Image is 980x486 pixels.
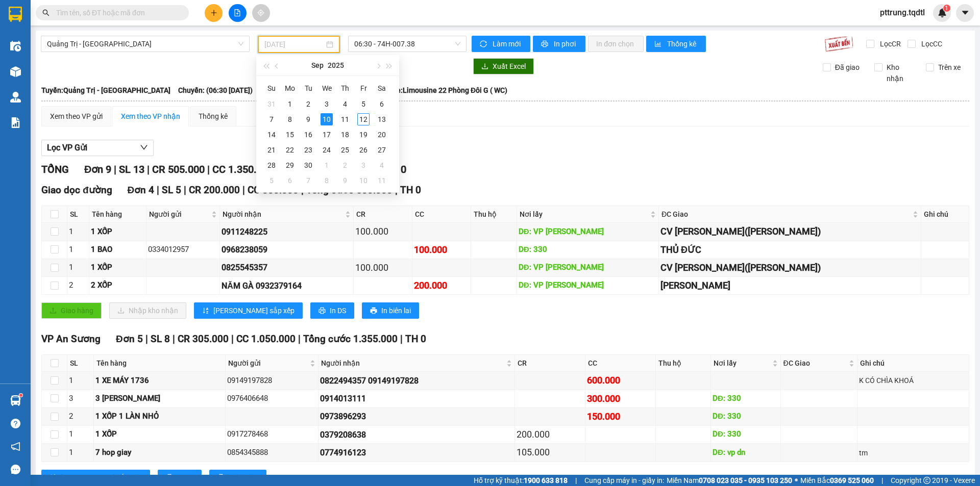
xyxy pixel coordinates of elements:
[284,129,296,141] div: 15
[9,7,22,22] img: logo-vxr
[61,472,142,483] span: [PERSON_NAME] sắp xếp
[302,129,314,141] div: 16
[302,174,314,187] div: 7
[381,305,411,316] span: In biên lai
[149,209,209,220] span: Người gửi
[405,333,426,345] span: TH 0
[91,226,144,238] div: 1 XỐP
[354,80,373,96] th: Fr
[660,261,919,275] div: CV [PERSON_NAME]([PERSON_NAME])
[199,111,228,122] div: Thống kê
[145,333,148,345] span: |
[10,395,21,406] img: warehouse-icon
[281,173,299,188] td: 2025-10-06
[354,173,373,188] td: 2025-10-10
[830,476,874,484] strong: 0369 525 060
[94,355,226,372] th: Tên hàng
[376,144,388,156] div: 27
[493,61,526,72] span: Xuất Excel
[69,393,92,405] div: 3
[660,278,919,293] div: [PERSON_NAME]
[519,226,657,238] div: DĐ: VP [PERSON_NAME]
[923,477,930,484] span: copyright
[667,475,792,486] span: Miền Nam
[302,144,314,156] div: 23
[783,357,847,369] span: ĐC Giao
[284,98,296,110] div: 1
[298,333,301,345] span: |
[222,279,352,292] div: NĂM GÀ 0932379164
[373,142,391,158] td: 2025-09-27
[19,394,22,397] sup: 1
[205,4,223,22] button: plus
[520,209,648,220] span: Nơi lấy
[373,96,391,112] td: 2025-09-06
[317,80,336,96] th: We
[859,447,967,458] div: tm
[56,7,177,18] input: Tìm tên, số ĐT hoặc mã đơn
[336,158,354,173] td: 2025-10-02
[362,302,419,319] button: printerIn biên lai
[660,224,919,239] div: CV [PERSON_NAME]([PERSON_NAME])
[474,475,568,486] span: Hỗ trợ kỹ thuật:
[262,127,281,142] td: 2025-09-14
[69,411,92,423] div: 2
[67,206,89,223] th: SL
[317,158,336,173] td: 2025-10-01
[376,98,388,110] div: 6
[281,158,299,173] td: 2025-09-29
[151,333,170,345] span: SL 8
[414,278,469,293] div: 200.000
[69,244,87,256] div: 1
[554,38,577,49] span: In phơi
[588,36,644,52] button: In đơn chọn
[377,85,507,96] span: Loại xe: Limousine 22 Phòng Đôi G ( WC)
[373,173,391,188] td: 2025-10-11
[178,85,253,96] span: Chuyến: (06:30 [DATE])
[714,357,770,369] span: Nơi lấy
[373,80,391,96] th: Sa
[317,173,336,188] td: 2025-10-08
[284,144,296,156] div: 22
[859,375,967,386] div: K CÓ CHÌA KHOÁ
[67,355,94,372] th: SL
[91,262,144,274] div: 1 XỐP
[202,307,209,315] span: sort-ascending
[357,159,370,171] div: 3
[354,96,373,112] td: 2025-09-05
[69,447,92,459] div: 1
[373,158,391,173] td: 2025-10-04
[222,243,352,256] div: 0968238059
[517,427,583,442] div: 200.000
[299,127,317,142] td: 2025-09-16
[228,357,308,369] span: Người gửi
[945,5,948,12] span: 1
[213,305,295,316] span: [PERSON_NAME] sắp xếp
[69,375,92,387] div: 1
[881,475,883,486] span: |
[41,333,101,345] span: VP An Sương
[357,129,370,141] div: 19
[587,410,654,424] div: 150.000
[10,66,21,77] img: warehouse-icon
[330,305,346,316] span: In DS
[69,262,87,274] div: 1
[857,355,969,372] th: Ghi chú
[265,159,278,171] div: 28
[265,174,278,187] div: 5
[299,158,317,173] td: 2025-09-30
[11,419,20,428] span: question-circle
[585,355,656,372] th: CC
[262,173,281,188] td: 2025-10-05
[355,224,410,239] div: 100.000
[173,333,175,345] span: |
[321,98,333,110] div: 3
[321,357,504,369] span: Người nhận
[10,117,21,128] img: solution-icon
[339,144,351,156] div: 25
[177,472,193,483] span: In DS
[320,410,512,423] div: 0973896293
[373,112,391,127] td: 2025-09-13
[284,174,296,187] div: 6
[128,184,155,196] span: Đơn 4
